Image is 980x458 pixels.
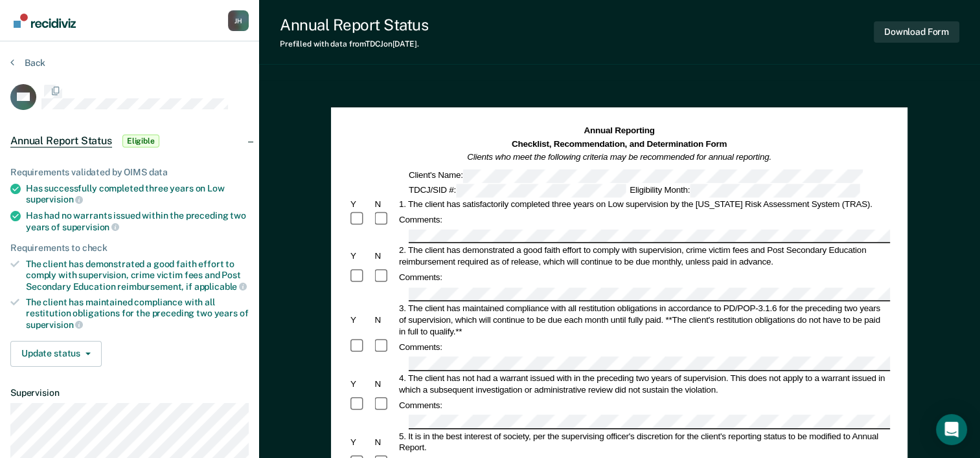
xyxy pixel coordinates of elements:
span: supervision [62,222,119,232]
div: TDCJ/SID #: [407,184,628,197]
div: The client has maintained compliance with all restitution obligations for the preceding two years of [26,297,249,330]
div: Comments: [397,213,444,225]
strong: Checklist, Recommendation, and Determination Form [512,139,727,149]
div: N [373,314,397,326]
button: Update status [10,341,102,367]
div: Annual Report Status [280,16,428,34]
button: Profile dropdown button [228,10,249,31]
div: Comments: [397,399,444,411]
div: 3. The client has maintained compliance with all restitution obligations in accordance to PD/POP-... [397,303,890,338]
div: Y [348,314,372,326]
button: Back [10,57,45,69]
strong: Annual Reporting [584,126,655,136]
button: Download Form [874,21,959,43]
span: applicable [194,281,247,292]
div: N [373,250,397,262]
div: The client has demonstrated a good faith effort to comply with supervision, crime victim fees and... [26,259,249,292]
div: N [373,378,397,389]
img: Recidiviz [14,14,76,28]
div: 1. The client has satisfactorily completed three years on Low supervision by the [US_STATE] Risk ... [397,198,890,210]
span: Annual Report Status [10,135,112,147]
div: Requirements validated by OIMS data [10,167,249,178]
div: Open Intercom Messenger [936,414,967,445]
div: J H [228,10,249,31]
div: Client's Name: [407,169,865,182]
div: Y [348,250,372,262]
div: 5. It is in the best interest of society, per the supervising officer's discretion for the client... [397,430,890,453]
div: Comments: [397,272,444,283]
div: N [373,436,397,448]
div: Eligibility Month: [628,184,861,197]
div: Y [348,198,372,210]
div: Prefilled with data from TDCJ on [DATE] . [280,39,428,49]
div: 4. The client has not had a warrant issued with in the preceding two years of supervision. This d... [397,372,890,395]
div: Comments: [397,342,444,353]
div: Has successfully completed three years on Low [26,183,249,205]
span: supervision [26,194,83,204]
div: Has had no warrants issued within the preceding two years of [26,210,249,232]
div: Requirements to check [10,243,249,254]
div: Y [348,436,372,448]
div: 2. The client has demonstrated a good faith effort to comply with supervision, crime victim fees ... [397,245,890,268]
div: Y [348,378,372,389]
dt: Supervision [10,387,249,398]
div: N [373,198,397,210]
em: Clients who meet the following criteria may be recommended for annual reporting. [468,152,772,162]
span: supervision [26,320,83,330]
span: Eligible [122,135,159,147]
